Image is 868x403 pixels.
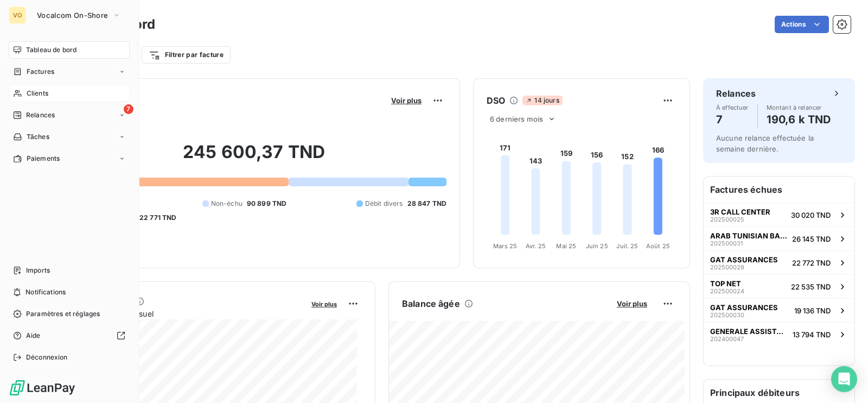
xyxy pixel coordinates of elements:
span: Notifications [25,287,66,297]
a: Factures [9,63,130,80]
span: Montant à relancer [767,104,831,111]
span: Clients [27,89,48,98]
span: GAT ASSURANCES [710,255,778,264]
a: Tâches [9,128,130,146]
span: -22 771 TND [136,213,177,223]
a: Tableau de bord [9,41,130,59]
span: Aucune relance effectuée la semaine dernière. [716,134,814,153]
button: GAT ASSURANCES20250002822 772 TND [704,250,854,274]
span: 30 020 TND [791,211,831,219]
span: Imports [26,266,50,275]
tspan: Août 25 [646,242,670,250]
button: 3R CALL CENTER20250002530 020 TND [704,203,854,226]
span: 202500028 [710,264,744,270]
div: Open Intercom Messenger [831,366,857,392]
span: Paramètres et réglages [26,309,100,319]
a: Paramètres et réglages [9,305,130,323]
button: ARAB TUNISIAN BANK20250003126 145 TND [704,226,854,250]
button: GAT ASSURANCES20250003019 136 TND [704,298,854,322]
h4: 7 [716,111,749,128]
span: Relances [26,110,55,120]
tspan: Juil. 25 [616,242,638,250]
span: 14 jours [522,96,562,105]
a: 7Relances [9,106,130,124]
span: 19 136 TND [794,306,831,315]
span: Débit divers [365,199,403,209]
button: GENERALE ASSISTANCE20240004713 794 TND [704,322,854,346]
h4: 190,6 k TND [767,111,831,128]
span: 13 794 TND [793,330,831,339]
div: VO [9,7,26,24]
span: 7 [124,104,133,114]
span: Vocalcom On-Shore [37,11,108,20]
span: Voir plus [617,299,647,308]
a: Paiements [9,150,130,167]
span: 202500025 [710,216,744,223]
h6: Factures échues [704,177,854,203]
span: GAT ASSURANCES [710,303,778,312]
span: 6 derniers mois [490,115,543,123]
span: 90 899 TND [247,199,287,209]
h6: DSO [487,94,505,107]
span: 26 145 TND [792,235,831,243]
span: Chiffre d'affaires mensuel [61,308,304,319]
span: 22 535 TND [791,282,831,291]
a: Imports [9,262,130,279]
span: Factures [27,67,54,77]
a: Aide [9,327,130,344]
span: Tableau de bord [26,45,76,55]
button: Actions [775,16,829,33]
h2: 245 600,37 TND [61,141,446,174]
span: Voir plus [311,300,337,308]
button: TOP NET20250002422 535 TND [704,274,854,298]
span: Paiements [27,154,60,163]
span: 22 772 TND [792,259,831,267]
tspan: Mai 25 [556,242,576,250]
span: Aide [26,331,41,341]
tspan: Mars 25 [493,242,517,250]
span: ARAB TUNISIAN BANK [710,231,788,240]
span: Non-échu [211,199,242,209]
span: À effectuer [716,104,749,111]
tspan: Juin 25 [586,242,608,250]
button: Voir plus [614,299,650,308]
h6: Balance âgée [402,297,460,310]
span: 202500024 [710,288,744,294]
tspan: Avr. 25 [526,242,546,250]
span: TOP NET [710,279,741,288]
h6: Relances [716,87,756,100]
button: Voir plus [388,96,425,105]
span: 202500031 [710,240,743,247]
span: Tâches [27,132,49,142]
span: 202500030 [710,312,744,318]
button: Voir plus [308,299,340,308]
img: Logo LeanPay [9,379,76,396]
span: Déconnexion [26,352,68,362]
span: 202400047 [710,336,744,342]
span: 3R CALL CENTER [710,207,770,216]
button: Filtrer par facture [142,46,231,64]
a: Clients [9,85,130,102]
span: Voir plus [391,96,422,105]
span: 28 847 TND [407,199,447,209]
span: GENERALE ASSISTANCE [710,327,788,336]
